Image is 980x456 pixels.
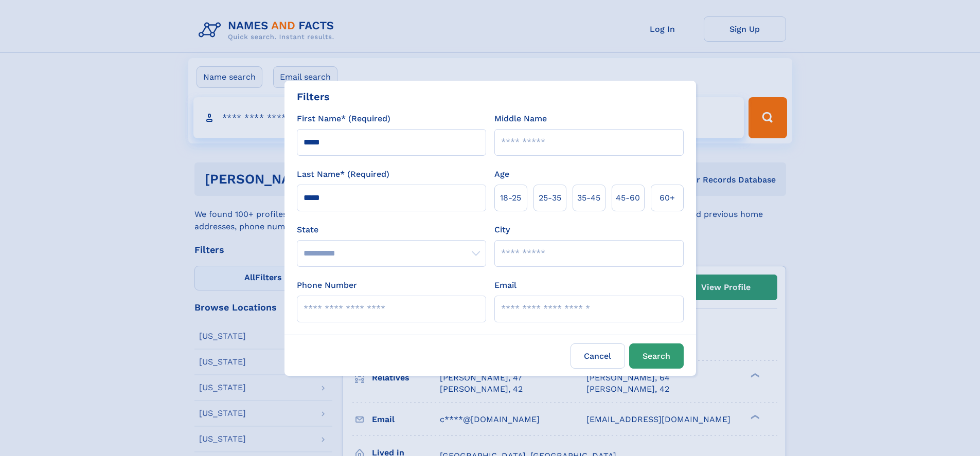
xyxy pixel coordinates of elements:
label: Phone Number [297,279,357,291]
label: Cancel [571,343,625,369]
label: First Name* (Required) [297,113,390,125]
label: Email [494,279,516,291]
label: State [297,224,486,236]
label: Middle Name [494,113,547,125]
label: City [494,224,510,236]
span: 35‑45 [577,192,600,204]
label: Age [494,168,509,180]
button: Search [629,343,684,369]
div: Filters [297,89,330,104]
span: 18‑25 [500,192,521,204]
span: 45‑60 [616,192,640,204]
label: Last Name* (Required) [297,168,389,180]
span: 25‑35 [539,192,561,204]
span: 60+ [660,192,675,204]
